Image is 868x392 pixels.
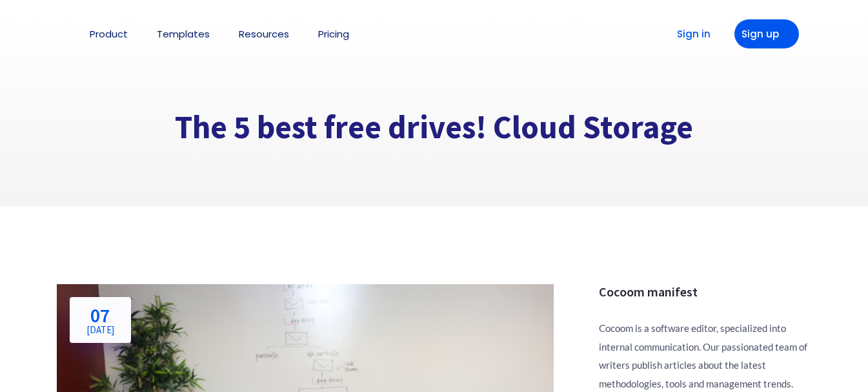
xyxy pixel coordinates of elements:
[57,107,812,148] h1: The 5 best free drives! Cloud Storage
[90,29,128,39] a: Product
[318,29,349,39] a: Pricing
[734,19,799,48] a: Sign up
[70,297,131,343] a: 07[DATE]
[239,29,289,39] a: Resources
[657,19,722,48] a: Sign in
[157,29,210,39] a: Templates
[86,305,114,335] h2: 07
[86,325,114,335] span: [DATE]
[599,284,812,300] h3: Cocoom manifest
